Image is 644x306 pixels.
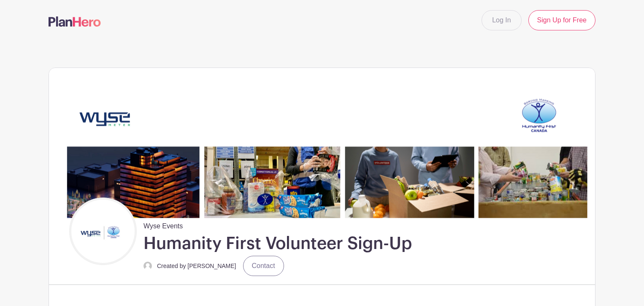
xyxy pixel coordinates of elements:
[49,16,101,27] img: logo-507f7623f17ff9eddc593b1ce0a138ce2505c220e1c5a4e2b4648c50719b7d32.svg
[482,10,521,30] a: Log In
[157,263,236,269] small: Created by [PERSON_NAME]
[528,10,595,30] a: Sign Up for Free
[71,200,135,263] img: Untitled%20design%20(22).png
[143,262,152,270] img: default-ce2991bfa6775e67f084385cd625a349d9dcbb7a52a09fb2fda1e96e2d18dcdb.png
[143,218,183,231] span: Wyse Events
[49,68,595,218] img: Untitled%20(2790%20x%20600%20px)%20(12).png
[143,233,412,254] h1: Humanity First Volunteer Sign-Up
[243,256,284,276] a: Contact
